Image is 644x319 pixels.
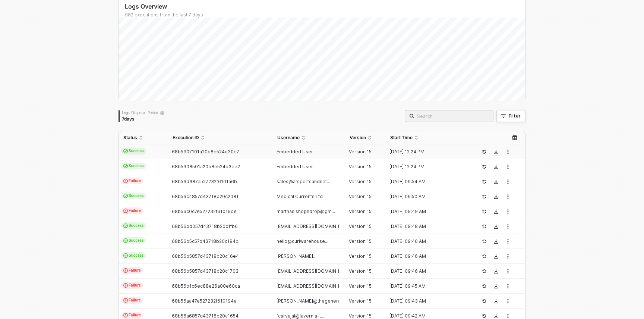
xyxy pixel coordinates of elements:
[277,194,323,199] span: Medical Currents Ltd
[277,209,335,214] span: marthas.shopndrop@gm...
[123,253,128,258] span: icon-cards
[172,253,239,259] span: 68b56b5857d43718b20c16e4
[277,164,313,169] span: Embedded User
[125,12,525,18] div: 982 executions from the last 7 days
[121,282,143,289] span: Failure
[349,283,372,289] span: Version 15
[386,164,467,170] div: [DATE] 12:24 PM
[277,313,324,319] span: fcarvajal@lavernia-t...
[350,135,366,141] span: Version
[494,165,498,169] span: icon-download
[482,269,486,273] span: icon-success-page
[168,131,272,144] th: Execution ID
[494,224,498,229] span: icon-download
[123,313,128,318] span: icon-exclamation
[122,116,164,122] div: 7 days
[123,223,128,228] span: icon-cards
[512,135,517,140] span: icon-table
[482,284,486,288] span: icon-success-page
[482,314,486,318] span: icon-success-page
[277,298,354,304] span: [PERSON_NAME]@thegeneralist.s...
[277,135,300,141] span: Username
[172,194,239,199] span: 68b56c4857d43718b20c2081
[482,239,486,244] span: icon-success-page
[123,164,128,168] span: icon-cards
[386,179,467,185] div: [DATE] 09:54 AM
[119,131,168,144] th: Status
[386,149,467,155] div: [DATE] 12:24 PM
[122,110,164,115] div: Logs Disposal Period
[349,298,372,304] span: Version 15
[509,113,521,119] div: Filter
[482,150,486,154] span: icon-success-page
[390,135,413,141] span: Start Time
[386,283,467,289] div: [DATE] 09:45 AM
[494,209,498,214] span: icon-download
[273,131,345,144] th: Username
[121,163,146,169] span: Success
[172,164,240,169] span: 68b5908501a20b8e524d3ee2
[123,238,128,243] span: icon-cards
[386,223,467,229] div: [DATE] 09:48 AM
[494,150,498,154] span: icon-download
[386,209,467,215] div: [DATE] 09:49 AM
[482,299,486,303] span: icon-success-page
[349,223,372,229] span: Version 15
[121,237,146,244] span: Success
[482,194,486,199] span: icon-success-page
[172,268,239,274] span: 68b56b5857d43718b20c1703
[277,238,329,244] span: hello@curlwarehouse....
[172,283,240,289] span: 68b56b1c6ec88e26a00e60ca
[172,223,238,229] span: 68b56bd057d43718b20c1fb6
[349,179,372,184] span: Version 15
[172,209,237,214] span: 68b56c0c7e527232f61019de
[277,283,353,289] span: [EMAIL_ADDRESS][DOMAIN_NAME]
[123,283,128,288] span: icon-exclamation
[277,149,313,154] span: Embedded User
[482,209,486,214] span: icon-success-page
[494,179,498,184] span: icon-download
[386,313,467,319] div: [DATE] 09:42 AM
[386,268,467,274] div: [DATE] 09:46 AM
[121,297,143,304] span: Failure
[277,179,330,184] span: sales@atsportsandnet...
[121,148,146,154] span: Success
[349,313,372,319] span: Version 15
[349,149,372,154] span: Version 15
[349,238,372,244] span: Version 15
[496,110,525,122] button: Filter
[121,207,143,214] span: Failure
[123,209,128,213] span: icon-exclamation
[386,131,473,144] th: Start Time
[345,131,386,144] th: Version
[172,313,239,319] span: 68b56a6857d43718b20c1654
[386,238,467,244] div: [DATE] 09:46 AM
[121,267,143,274] span: Failure
[494,314,498,318] span: icon-download
[494,254,498,259] span: icon-download
[482,224,486,229] span: icon-success-page
[386,298,467,304] div: [DATE] 09:43 AM
[123,179,128,183] span: icon-exclamation
[386,253,467,259] div: [DATE] 09:46 AM
[349,194,372,199] span: Version 15
[121,178,143,184] span: Failure
[482,254,486,259] span: icon-success-page
[123,268,128,273] span: icon-exclamation
[494,284,498,288] span: icon-download
[349,268,372,274] span: Version 15
[494,194,498,199] span: icon-download
[123,149,128,153] span: icon-cards
[482,165,486,169] span: icon-success-page
[494,299,498,303] span: icon-download
[482,179,486,184] span: icon-success-page
[386,194,467,200] div: [DATE] 09:50 AM
[172,179,237,184] span: 68b56d387e527232f6101a6b
[173,135,199,141] span: Execution ID
[121,193,146,199] span: Success
[172,238,239,244] span: 68b56b5c57d43718b20c184b
[349,209,372,214] span: Version 15
[125,3,525,10] div: Logs Overview
[123,135,137,141] span: Status
[494,269,498,273] span: icon-download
